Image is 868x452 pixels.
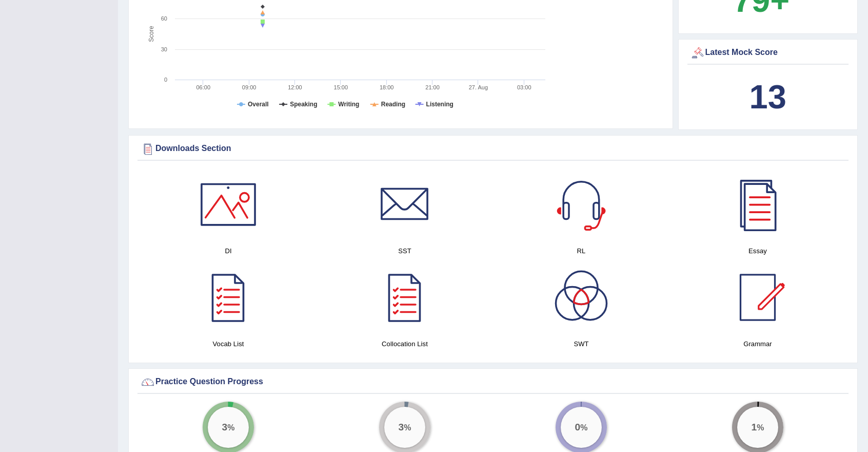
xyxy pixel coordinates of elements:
[561,407,602,448] div: %
[381,101,405,108] tspan: Reading
[196,84,210,90] text: 06:00
[498,338,664,349] h4: SWT
[164,77,167,83] text: 0
[338,101,359,108] tspan: Writing
[322,338,488,349] h4: Collocation List
[517,84,531,90] text: 03:00
[140,141,846,157] div: Downloads Section
[399,422,404,433] big: 3
[288,84,302,90] text: 12:00
[575,422,581,433] big: 0
[498,246,664,256] h4: RL
[148,26,155,42] tspan: Score
[145,246,311,256] h4: DI
[690,45,846,61] div: Latest Mock Score
[752,422,757,433] big: 1
[222,422,228,433] big: 3
[425,84,440,90] text: 21:00
[675,338,841,349] h4: Grammar
[290,101,317,108] tspan: Speaking
[384,407,425,448] div: %
[161,46,167,52] text: 30
[334,84,348,90] text: 15:00
[469,84,488,90] tspan: 27. Aug
[140,374,846,390] div: Practice Question Progress
[208,407,249,448] div: %
[380,84,394,90] text: 18:00
[426,101,453,108] tspan: Listening
[248,101,269,108] tspan: Overall
[242,84,257,90] text: 09:00
[749,78,786,116] b: 13
[322,246,488,256] h4: SST
[675,246,841,256] h4: Essay
[737,407,778,448] div: %
[145,338,311,349] h4: Vocab List
[161,15,167,22] text: 60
